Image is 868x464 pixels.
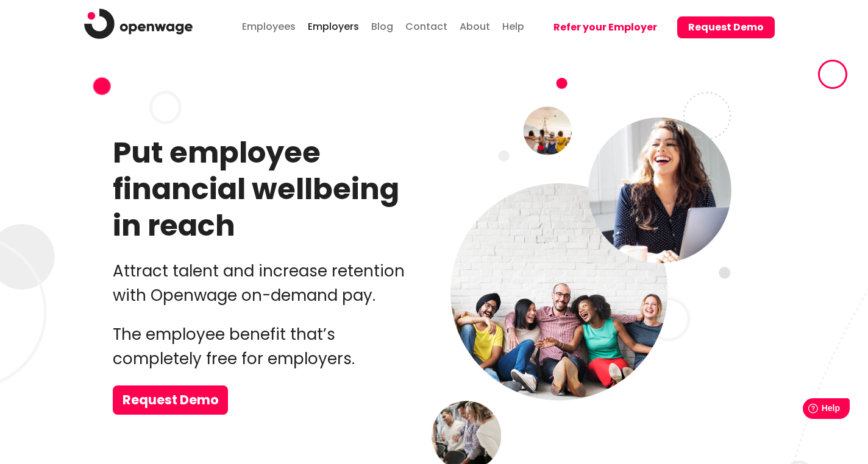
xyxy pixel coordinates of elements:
[457,9,493,42] a: About
[368,9,396,42] a: Blog
[239,9,299,42] a: Employees
[499,9,527,42] a: Help
[402,9,450,42] a: Contact
[668,4,775,52] a: Request Demo
[533,4,668,52] a: Refer your Employer
[113,259,425,308] p: Attract talent and increase retention with Openwage on-demand pay.
[759,393,855,427] iframe: Help widget launcher
[84,9,193,39] img: logo.png
[113,135,425,244] h1: Put employee financial wellbeing in reach
[677,16,775,38] button: Request Demo
[542,16,668,38] button: Refer your Employer
[113,322,425,371] p: The employee benefit that’s completely free for employers.
[305,9,362,42] a: Employers
[113,385,228,415] a: Request Demo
